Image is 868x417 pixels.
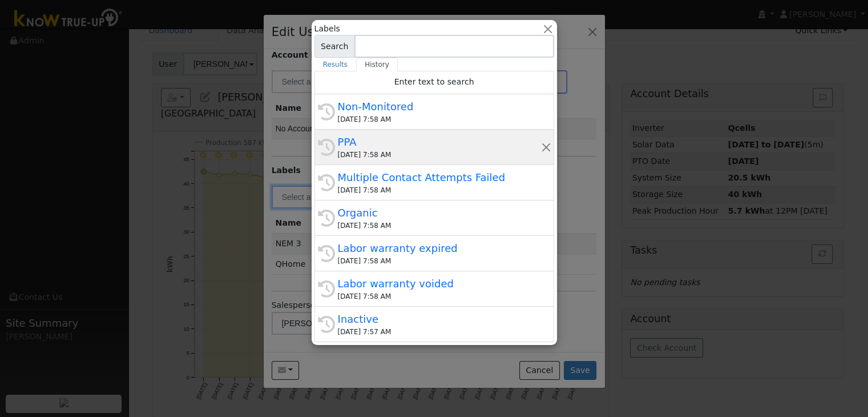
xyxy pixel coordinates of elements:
i: History [318,139,335,156]
button: Remove this history [540,141,551,153]
span: Search [314,35,355,58]
div: Organic [338,205,541,220]
i: History [318,210,335,227]
div: [DATE] 7:58 AM [338,114,541,125]
div: [DATE] 7:57 AM [338,327,541,337]
div: [DATE] 7:58 AM [338,220,541,231]
div: PPA [338,134,541,150]
a: History [356,58,398,71]
div: [DATE] 7:58 AM [338,256,541,266]
i: History [318,280,335,298]
div: [DATE] 7:58 AM [338,150,541,160]
div: [DATE] 7:58 AM [338,185,541,195]
i: History [318,103,335,121]
div: Non-Monitored [338,99,541,114]
div: [DATE] 7:58 AM [338,291,541,302]
i: History [318,174,335,191]
div: Labor warranty voided [338,276,541,291]
div: Labor warranty expired [338,240,541,256]
i: History [318,316,335,333]
span: Enter text to search [394,77,474,86]
i: History [318,245,335,262]
div: Inactive [338,311,541,327]
div: Multiple Contact Attempts Failed [338,170,541,185]
a: Results [314,58,357,71]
